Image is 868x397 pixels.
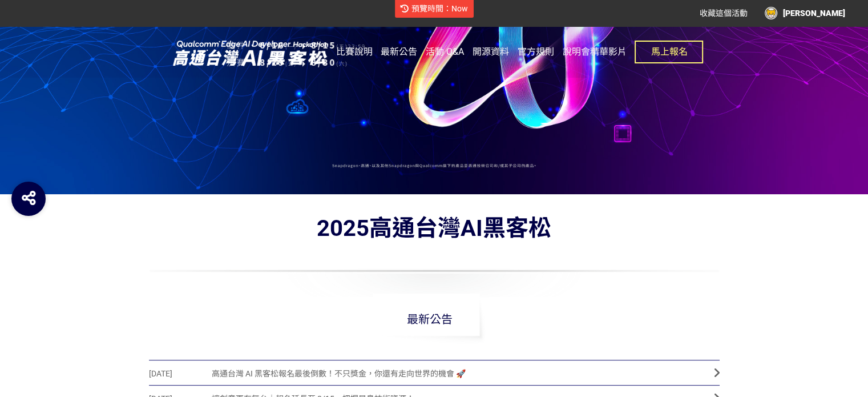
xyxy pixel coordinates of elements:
[563,46,627,57] span: 說明會精華影片
[381,26,417,78] a: 最新公告
[426,26,464,78] a: 活動 Q&A
[212,361,697,387] span: 高通台灣 AI 黑客松報名最後倒數！不只獎金，你還有走向世界的機會 🚀
[635,41,703,63] button: 馬上報名
[149,360,720,386] a: [DATE]高通台灣 AI 黑客松報名最後倒數！不只獎金，你還有走向世界的機會 🚀
[336,26,373,78] a: 比賽說明
[563,26,627,78] a: 說明會精華影片
[426,46,464,57] span: 活動 Q&A
[518,26,554,78] a: 官方規則
[651,46,687,57] span: 馬上報名
[473,26,509,78] a: 開源資料
[700,9,748,18] span: 收藏這個活動
[518,46,554,57] span: 官方規則
[381,46,417,57] span: 最新公告
[149,361,212,387] span: [DATE]
[149,211,720,297] div: 2025高通台灣AI黑客松
[473,46,509,57] span: 開源資料
[373,294,487,345] span: 最新公告
[336,46,373,57] span: 比賽說明
[165,38,336,67] img: 2025高通台灣AI黑客松
[411,4,468,13] span: 預覽時間：Now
